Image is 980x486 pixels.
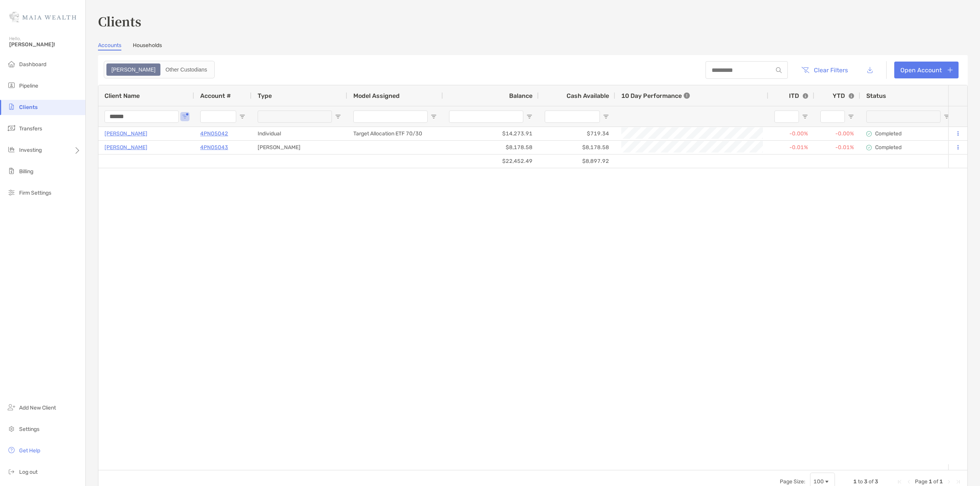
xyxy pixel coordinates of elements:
input: ITD Filter Input [774,111,799,123]
div: ITD [789,92,808,99]
div: YTD [833,92,854,99]
div: 10 Day Performance [621,85,690,106]
p: Completed [875,144,902,151]
h3: Clients [98,12,968,30]
button: Open Filter Menu [603,114,609,120]
div: Other Custodians [161,64,211,75]
img: settings icon [7,424,16,433]
div: Next Page [946,479,952,485]
img: billing icon [7,166,16,176]
span: Page [915,478,928,485]
div: segmented control [104,61,215,78]
button: Open Filter Menu [239,114,245,120]
div: First Page [897,479,903,485]
img: clients icon [7,102,16,111]
input: Client Name Filter Input [105,111,179,123]
span: of [869,478,874,485]
div: Previous Page [906,479,912,485]
div: $8,178.58 [443,141,539,154]
img: investing icon [7,145,16,154]
span: Status [866,92,886,99]
img: firm-settings icon [7,188,16,197]
img: complete icon [866,131,872,137]
input: Model Assigned Filter Input [353,111,428,123]
span: Type [258,92,272,99]
button: Open Filter Menu [182,114,188,120]
a: Open Account [894,62,959,78]
span: Balance [509,92,532,99]
a: [PERSON_NAME] [105,129,147,138]
p: Completed [875,130,902,137]
a: Accounts [98,42,121,50]
span: Clients [19,104,38,111]
span: Model Assigned [353,92,400,99]
a: [PERSON_NAME] [105,143,147,152]
div: $719.34 [539,127,615,140]
button: Open Filter Menu [848,114,854,120]
div: -0.01% [814,141,860,154]
input: YTD Filter Input [820,111,845,123]
input: Account # Filter Input [200,111,236,123]
span: Get Help [19,447,40,454]
span: 3 [875,478,878,485]
div: $14,273.91 [443,127,539,140]
span: Cash Available [567,92,609,99]
button: Clear Filters [795,62,854,78]
span: Add New Client [19,405,56,411]
span: Account # [200,92,231,99]
span: of [933,478,938,485]
button: Open Filter Menu [526,114,532,120]
div: -0.00% [768,127,814,140]
span: Settings [19,426,39,432]
span: Billing [19,168,33,175]
input: Balance Filter Input [449,111,523,123]
img: get-help icon [7,445,16,455]
img: pipeline icon [7,81,16,90]
div: 100 [813,478,824,485]
span: Pipeline [19,83,38,89]
div: Individual [252,127,347,140]
div: Last Page [955,479,961,485]
img: complete icon [866,145,872,150]
input: Cash Available Filter Input [545,111,600,123]
div: Page Size: [780,478,805,485]
span: to [858,478,863,485]
a: Households [133,42,162,50]
div: $8,178.58 [539,141,615,154]
div: -0.01% [768,141,814,154]
button: Open Filter Menu [431,114,437,120]
span: Log out [19,469,38,475]
button: Open Filter Menu [802,114,808,120]
div: $8,897.92 [539,154,615,168]
span: 1 [929,478,932,485]
img: dashboard icon [7,59,16,68]
span: Dashboard [19,61,46,68]
img: transfers icon [7,124,16,133]
img: logout icon [7,467,16,476]
a: 4PN05043 [200,143,228,152]
a: 4PN05042 [200,129,228,138]
span: Client Name [105,92,140,99]
img: input icon [776,67,782,73]
div: Target Allocation ETF 70/30 [347,127,443,140]
span: 1 [853,478,857,485]
button: Open Filter Menu [944,114,950,120]
div: Zoe [107,64,160,75]
span: Transfers [19,125,42,132]
span: 1 [939,478,943,485]
img: add_new_client icon [7,403,16,412]
div: -0.00% [814,127,860,140]
div: [PERSON_NAME] [252,141,347,154]
span: Investing [19,147,42,153]
button: Open Filter Menu [335,114,341,120]
span: [PERSON_NAME]! [9,41,81,48]
span: 3 [864,478,867,485]
span: Firm Settings [19,190,51,196]
img: Zoe Logo [9,3,76,31]
div: $22,452.49 [443,154,539,168]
